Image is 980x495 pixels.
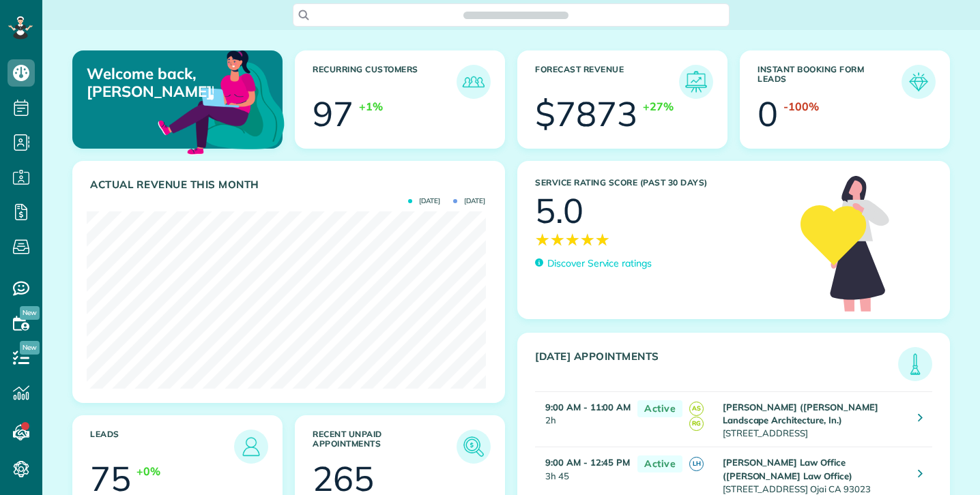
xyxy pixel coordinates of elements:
a: Discover Service ratings [535,256,652,271]
img: icon_todays_appointments-901f7ab196bb0bea1936b74009e4eb5ffbc2d2711fa7634e0d609ed5ef32b18b.png [902,350,929,378]
h3: Recurring Customers [313,65,457,99]
div: 97 [313,97,354,131]
h3: Actual Revenue this month [90,179,491,191]
span: RG [689,417,704,431]
span: [DATE] [408,198,440,205]
span: ★ [550,228,565,252]
span: ★ [535,228,550,252]
div: +0% [136,464,160,479]
td: [STREET_ADDRESS] [719,392,908,447]
div: 5.0 [535,194,583,228]
span: New [20,341,40,355]
img: icon_form_leads-04211a6a04a5b2264e4ee56bc0799ec3eb69b7e499cbb523a139df1d13a81ae0.png [905,68,932,95]
img: icon_forecast_revenue-8c13a41c7ed35a8dcfafea3cbb826a0462acb37728057bba2d056411b612bbbe.png [682,68,710,95]
span: New [20,306,40,320]
div: +27% [643,99,674,115]
div: 0 [758,97,778,131]
span: Active [637,455,682,472]
strong: [PERSON_NAME] Law Office ([PERSON_NAME] Law Office) [723,457,852,481]
h3: [DATE] Appointments [535,350,898,381]
div: +1% [359,99,383,115]
strong: 9:00 AM - 12:45 PM [545,457,630,468]
span: Search ZenMaid… [477,8,554,22]
h3: Instant Booking Form Leads [758,65,902,99]
h3: Recent unpaid appointments [313,430,457,464]
td: 2h [535,392,631,447]
img: dashboard_welcome-42a62b7d889689a78055ac9021e634bf52bae3f8056760290aed330b23ab8690.png [155,35,287,167]
div: -100% [783,99,819,115]
strong: [PERSON_NAME] ([PERSON_NAME] Landscape Architecture, In.) [723,402,878,425]
h3: Forecast Revenue [535,65,679,99]
img: icon_recurring_customers-cf858462ba22bcd05b5a5880d41d6543d210077de5bb9ebc9590e49fd87d84ed.png [460,68,487,95]
div: $7873 [535,97,637,131]
strong: 9:00 AM - 11:00 AM [545,402,631,412]
img: icon_leads-1bed01f49abd5b7fead27621c3d59655bb73ed531f8eeb49469d10e621d6b896.png [237,433,265,460]
img: icon_unpaid_appointments-47b8ce3997adf2238b356f14209ab4cced10bd1f174958f3ca8f1d0dd7fffeee.png [460,433,487,460]
p: Welcome back, [PERSON_NAME]! [87,65,214,101]
span: AS [689,402,704,416]
span: LH [689,457,704,471]
h3: Service Rating score (past 30 days) [535,178,787,187]
span: [DATE] [453,198,485,205]
span: ★ [580,228,595,252]
span: ★ [565,228,580,252]
span: Active [637,400,682,417]
span: ★ [595,228,610,252]
p: Discover Service ratings [547,256,652,271]
h3: Leads [90,430,234,464]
